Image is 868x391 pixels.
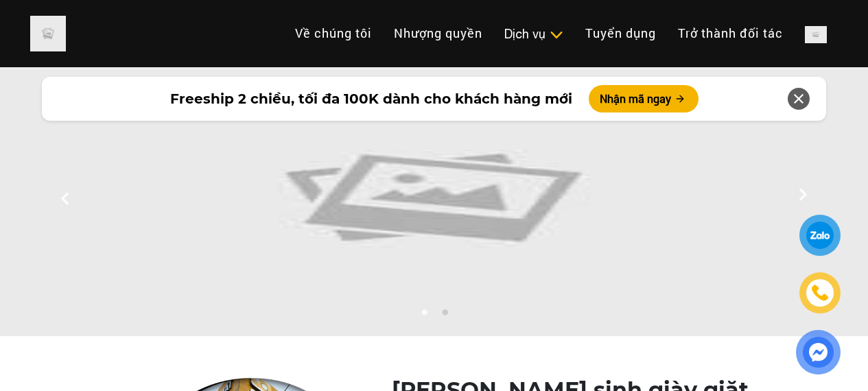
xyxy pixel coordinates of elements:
[170,88,572,109] span: Freeship 2 chiều, tối đa 100K dành cho khách hàng mới
[383,19,493,48] a: Nhượng quyền
[801,274,838,311] a: phone-icon
[549,28,563,42] img: subToggleIcon
[417,309,431,322] button: 1
[667,19,794,48] a: Trở thành đối tác
[504,25,563,43] div: Dịch vụ
[438,309,451,322] button: 2
[812,285,828,300] img: phone-icon
[284,19,383,48] a: Về chúng tôi
[589,85,699,112] button: Nhận mã ngay
[574,19,667,48] a: Tuyển dụng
